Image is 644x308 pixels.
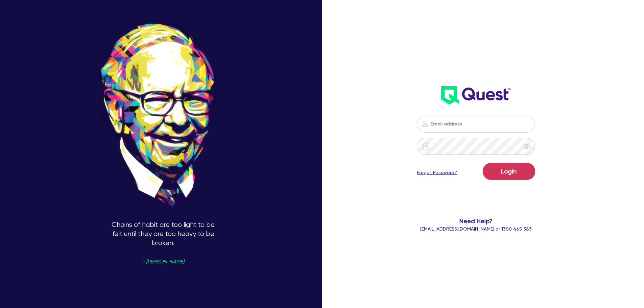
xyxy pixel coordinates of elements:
span: or 1300 465 363 [420,226,532,232]
img: icon-password [421,142,429,150]
span: eye [523,143,530,150]
button: Login [483,163,535,180]
span: Need Help? [390,216,563,226]
span: - [PERSON_NAME] [142,259,184,264]
a: [EMAIL_ADDRESS][DOMAIN_NAME] [420,226,494,232]
input: Email address [417,116,535,133]
a: Forgot Password? [417,169,457,176]
img: wH2k97JdezQIQAAAABJRU5ErkJggg== [441,86,510,104]
img: icon-password [421,120,429,128]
